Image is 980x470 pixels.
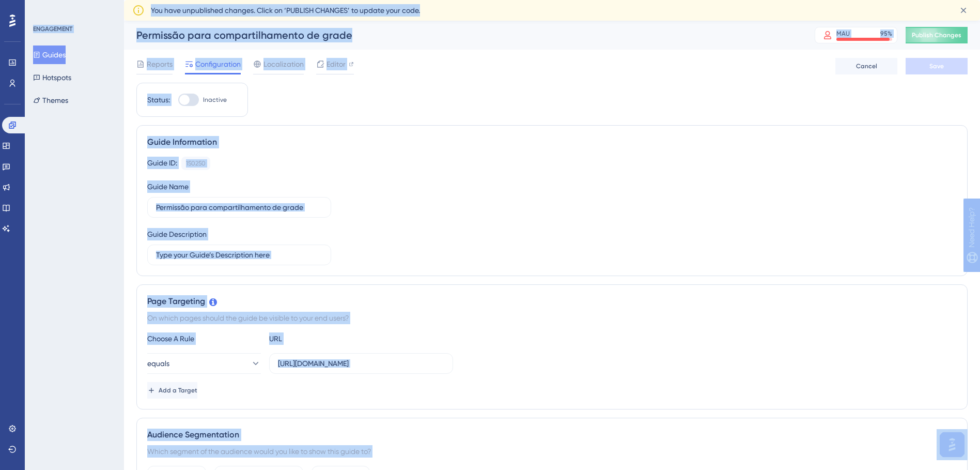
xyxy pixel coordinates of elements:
span: Cancel [856,62,877,70]
button: Publish Changes [906,27,968,43]
button: Add a Target [147,382,197,399]
button: equals [147,353,261,374]
span: Localization [263,58,304,70]
span: Add a Target [159,386,197,395]
div: Choose A Rule [147,332,261,345]
span: Save [929,62,944,70]
button: Guides [33,46,66,64]
div: Guide Information [147,136,957,148]
span: Inactive [203,96,227,104]
div: Guide Name [147,180,189,193]
div: On which pages should the guide be visible to your end users? [147,312,957,324]
div: Guide Description [147,228,207,240]
span: Editor [326,58,346,70]
div: MAU [836,29,850,38]
input: yourwebsite.com/path [278,358,444,369]
div: Page Targeting [147,295,957,308]
input: Type your Guide’s Description here [156,249,322,261]
span: equals [147,357,169,370]
input: Type your Guide’s Name here [156,202,322,213]
div: Audience Segmentation [147,429,957,441]
div: ENGAGEMENT [33,25,72,33]
button: Cancel [835,58,897,74]
button: Themes [33,91,68,110]
span: Publish Changes [912,31,961,39]
span: Need Help? [24,3,65,15]
button: Hotspots [33,68,71,87]
span: You have unpublished changes. Click on ‘PUBLISH CHANGES’ to update your code. [151,4,420,17]
div: 95 % [880,29,892,38]
div: Status: [147,94,170,106]
span: Reports [147,58,173,70]
div: Permissão para compartilhamento de grade [136,28,789,42]
div: URL [269,332,383,345]
iframe: UserGuiding AI Assistant Launcher [937,429,968,460]
button: Save [906,58,968,74]
div: Which segment of the audience would you like to show this guide to? [147,445,957,458]
span: Configuration [195,58,241,70]
div: 150250 [186,159,206,168]
div: Guide ID: [147,157,177,170]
